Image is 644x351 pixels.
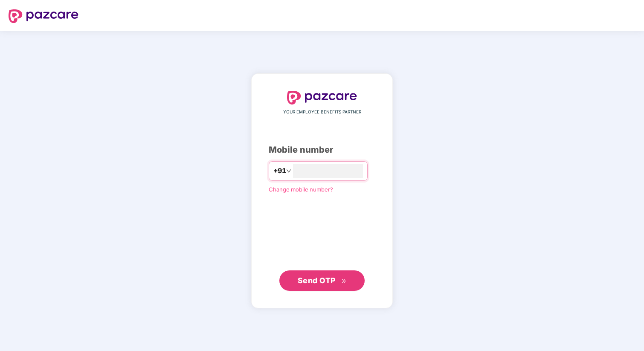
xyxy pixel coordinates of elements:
[286,168,291,174] span: down
[269,186,333,193] a: Change mobile number?
[9,9,78,23] img: logo
[269,143,375,157] div: Mobile number
[287,91,357,104] img: logo
[341,278,347,284] span: double-right
[283,109,361,116] span: YOUR EMPLOYEE BENEFITS PARTNER
[298,276,336,285] span: Send OTP
[273,165,286,176] span: +91
[279,270,365,291] button: Send OTPdouble-right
